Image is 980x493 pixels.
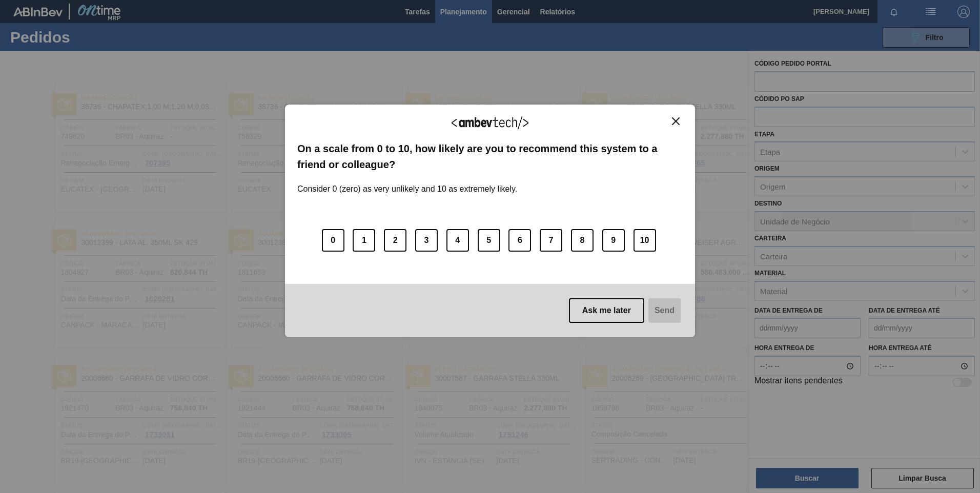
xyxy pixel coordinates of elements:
button: 1 [353,229,375,252]
img: Close [672,117,680,125]
button: 9 [602,229,625,252]
button: 0 [322,229,344,252]
button: 6 [508,229,531,252]
button: 10 [634,229,656,252]
button: 8 [571,229,594,252]
button: 2 [384,229,406,252]
button: Ask me later [569,298,644,323]
button: 7 [540,229,562,252]
img: Logo Ambevtech [452,116,528,129]
button: Close [669,117,683,126]
button: 4 [446,229,469,252]
label: Consider 0 (zero) as very unlikely and 10 as extremely likely. [297,172,517,194]
button: 3 [415,229,438,252]
label: On a scale from 0 to 10, how likely are you to recommend this system to a friend or colleague? [297,141,683,172]
button: 5 [478,229,500,252]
